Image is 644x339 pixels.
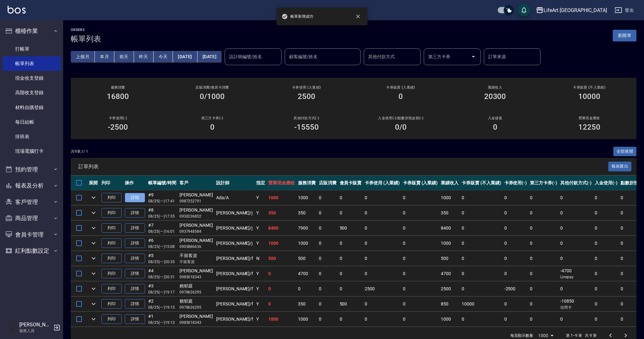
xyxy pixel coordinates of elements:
td: #4 [147,266,178,281]
th: 指定 [255,176,267,190]
td: 0 [363,251,401,266]
td: 0 [593,266,619,281]
td: 0 [267,266,296,281]
td: 1000 [267,190,296,205]
button: 列印 [101,314,122,324]
td: 0 [503,297,529,311]
p: 0978626295 [179,305,213,310]
td: Y [255,297,267,311]
td: Y [255,281,267,296]
th: 卡券使用(-) [503,176,529,190]
td: 0 [503,312,529,327]
p: 不留客資 [179,259,213,265]
p: 0905886636 [179,244,213,250]
h3: 0 [493,123,497,132]
p: 08/25 (一) 19:15 [148,305,176,310]
td: 350 [296,297,317,311]
td: 0 [317,281,338,296]
td: Y [255,221,267,236]
th: 操作 [123,176,147,190]
button: expand row [89,269,98,278]
th: 卡券販賣 (入業績) [401,176,440,190]
a: 詳情 [125,254,145,263]
p: 0978626295 [179,289,213,295]
button: 前天 [114,51,134,63]
button: 櫃檯作業 [3,23,61,39]
td: 0 [559,221,593,236]
td: 1000 [439,190,460,205]
td: 0 [338,190,363,205]
td: Ada /A [215,190,255,205]
h3: 20300 [484,92,506,101]
th: 帳單編號/時間 [147,176,178,190]
button: 上個月 [71,51,95,63]
td: 0 [503,236,529,251]
th: 客戶 [178,176,215,190]
td: -4700 [559,266,593,281]
td: 0 [593,251,619,266]
td: Y [255,312,267,327]
div: 賴郁庭 [179,298,213,305]
p: 0987252791 [179,198,213,204]
td: 0 [401,206,440,220]
td: 1000 [296,312,317,327]
button: expand row [89,299,98,309]
p: 08/25 (一) 20:35 [148,259,176,265]
td: 0 [317,206,338,220]
td: 0 [559,190,593,205]
td: #5 [147,251,178,266]
button: close [351,9,365,23]
th: 服務消費 [296,176,317,190]
h3: -15550 [294,123,319,132]
button: 紅利點數設定 [3,243,61,259]
button: 報表匯出 [608,162,632,171]
td: 0 [528,266,559,281]
td: 0 [317,221,338,236]
td: 0 [503,251,529,266]
td: 0 [317,251,338,266]
td: 0 [401,236,440,251]
div: [PERSON_NAME] [179,207,213,213]
a: 現金收支登錄 [3,71,61,85]
h2: ORDERS [71,28,101,32]
td: #3 [147,281,178,296]
td: 350 [439,206,460,220]
a: 每日結帳 [3,115,61,129]
span: 帳單新增成功 [282,13,313,20]
td: [PERSON_NAME] /j [215,236,255,251]
button: expand row [89,208,98,218]
td: #9 [147,190,178,205]
p: 0985018343 [179,274,213,280]
button: 客戶管理 [3,194,61,210]
div: [PERSON_NAME] [179,313,213,320]
td: #7 [147,221,178,236]
td: 0 [528,236,559,251]
p: 0937948584 [179,229,213,234]
td: 0 [559,206,593,220]
p: 第 1–9 筆 共 9 筆 [566,333,597,338]
th: 第三方卡券(-) [528,176,559,190]
th: 入金使用(-) [593,176,619,190]
td: 0 [338,281,363,296]
img: Logo [8,6,26,14]
td: 0 [460,312,502,327]
td: Y [255,206,267,220]
td: 10000 [460,297,502,311]
img: Person [5,321,18,334]
td: 350 [267,206,296,220]
button: [DATE] [173,51,197,63]
button: 報表及分析 [3,177,61,194]
td: 0 [593,281,619,296]
td: 0 [338,236,363,251]
td: 0 [363,266,401,281]
td: [PERSON_NAME] /f [215,312,255,327]
td: Y [255,266,267,281]
td: 4700 [439,266,460,281]
td: [PERSON_NAME] /j [215,206,255,220]
td: 0 [338,312,363,327]
h3: 10000 [578,92,600,101]
h2: 卡券販賣 (不入業績) [550,85,629,89]
td: 0 [593,312,619,327]
td: 0 [528,190,559,205]
td: 0 [528,251,559,266]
